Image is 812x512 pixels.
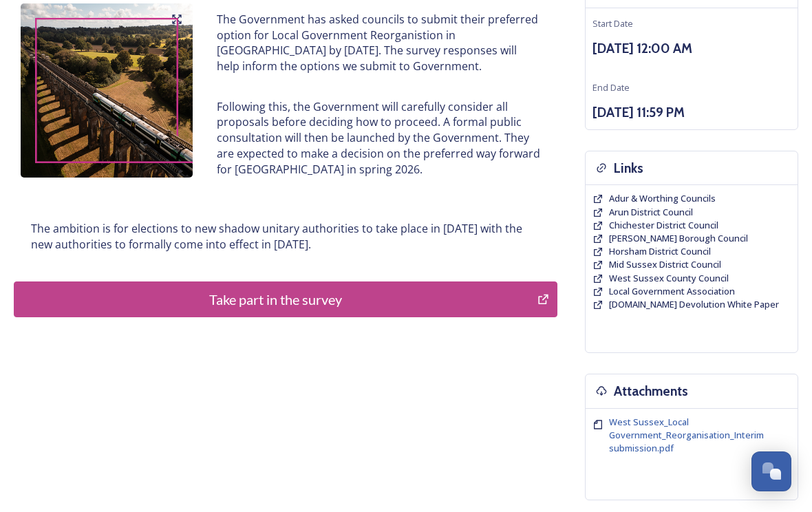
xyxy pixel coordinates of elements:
[609,258,721,271] a: Mid Sussex District Council
[609,219,718,232] a: Chichester District Council
[592,81,630,94] span: End Date
[592,17,633,30] span: Start Date
[609,245,711,258] a: Horsham District Council
[217,99,540,178] p: Following this, the Government will carefully consider all proposals before deciding how to proce...
[609,416,764,454] span: West Sussex_Local Government_Reorganisation_Interim submission.pdf
[14,281,557,317] button: Take part in the survey
[609,192,716,205] a: Adur & Worthing Councils
[609,245,711,257] span: Horsham District Council
[609,206,693,219] a: Arun District Council
[609,258,721,270] span: Mid Sussex District Council
[609,298,779,310] span: [DOMAIN_NAME] Devolution White Paper
[609,285,735,298] a: Local Government Association
[609,206,693,218] span: Arun District Council
[609,232,748,245] a: [PERSON_NAME] Borough Council
[609,298,779,311] a: [DOMAIN_NAME] Devolution White Paper
[609,192,716,204] span: Adur & Worthing Councils
[217,12,540,74] p: The Government has asked councils to submit their preferred option for Local Government Reorganis...
[609,232,748,244] span: [PERSON_NAME] Borough Council
[21,289,530,310] div: Take part in the survey
[592,39,791,58] h3: [DATE] 12:00 AM
[31,221,540,252] p: The ambition is for elections to new shadow unitary authorities to take place in [DATE] with the ...
[614,158,643,178] h3: Links
[614,381,688,401] h3: Attachments
[751,451,791,491] button: Open Chat
[592,103,791,122] h3: [DATE] 11:59 PM
[609,272,729,285] a: West Sussex County Council
[609,272,729,284] span: West Sussex County Council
